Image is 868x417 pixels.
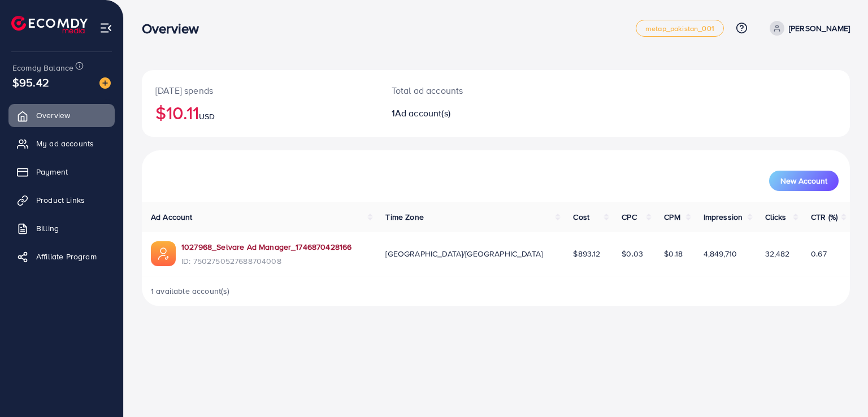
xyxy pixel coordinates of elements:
[789,21,850,35] p: [PERSON_NAME]
[780,177,827,185] span: New Account
[765,248,790,259] span: 32,482
[36,223,59,234] span: Billing
[811,248,827,259] span: 0.67
[704,211,743,223] span: Impression
[8,132,115,155] a: My ad accounts
[12,74,49,90] span: $95.42
[622,248,643,259] span: $0.03
[36,251,97,262] span: Affiliate Program
[573,211,589,223] span: Cost
[99,77,111,89] img: image
[151,211,193,223] span: Ad Account
[8,189,115,211] a: Product Links
[765,211,787,223] span: Clicks
[142,20,208,37] h3: Overview
[769,171,839,191] button: New Account
[811,211,837,223] span: CTR (%)
[181,255,351,267] span: ID: 7502750527688704008
[8,245,115,268] a: Affiliate Program
[99,21,112,34] img: menu
[36,138,94,149] span: My ad accounts
[155,102,364,123] h2: $10.11
[36,110,70,121] span: Overview
[385,248,542,259] span: [GEOGRAPHIC_DATA]/[GEOGRAPHIC_DATA]
[664,211,680,223] span: CPM
[199,111,215,122] span: USD
[11,16,88,33] img: logo
[645,25,714,32] span: metap_pakistan_001
[36,166,68,177] span: Payment
[392,84,541,97] p: Total ad accounts
[8,217,115,240] a: Billing
[622,211,636,223] span: CPC
[395,107,450,119] span: Ad account(s)
[385,211,423,223] span: Time Zone
[8,104,115,127] a: Overview
[636,20,724,37] a: metap_pakistan_001
[704,248,737,259] span: 4,849,710
[664,248,683,259] span: $0.18
[392,108,541,119] h2: 1
[155,84,364,97] p: [DATE] spends
[8,160,115,183] a: Payment
[12,62,73,73] span: Ecomdy Balance
[181,241,351,253] a: 1027968_Selvare Ad Manager_1746870428166
[151,241,176,266] img: ic-ads-acc.e4c84228.svg
[36,194,85,206] span: Product Links
[151,285,230,297] span: 1 available account(s)
[573,248,600,259] span: $893.12
[765,21,850,36] a: [PERSON_NAME]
